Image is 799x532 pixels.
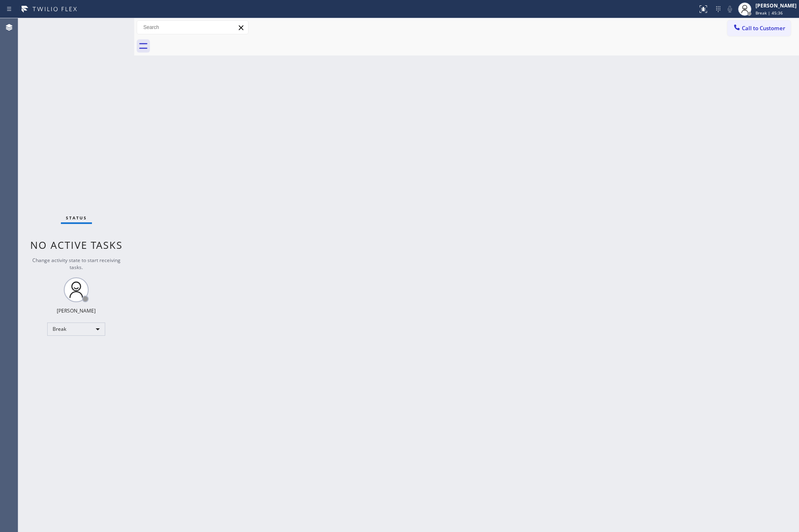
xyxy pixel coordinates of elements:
span: Status [66,215,87,221]
input: Search [137,21,248,34]
div: [PERSON_NAME] [756,2,797,9]
div: [PERSON_NAME] [57,307,96,314]
span: Change activity state to start receiving tasks. [32,257,121,271]
span: Call to Customer [742,24,785,32]
button: Call to Customer [727,20,791,36]
div: Break [47,323,105,336]
button: Mute [724,3,736,15]
span: No active tasks [30,238,123,252]
span: Break | 45:36 [756,10,783,16]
